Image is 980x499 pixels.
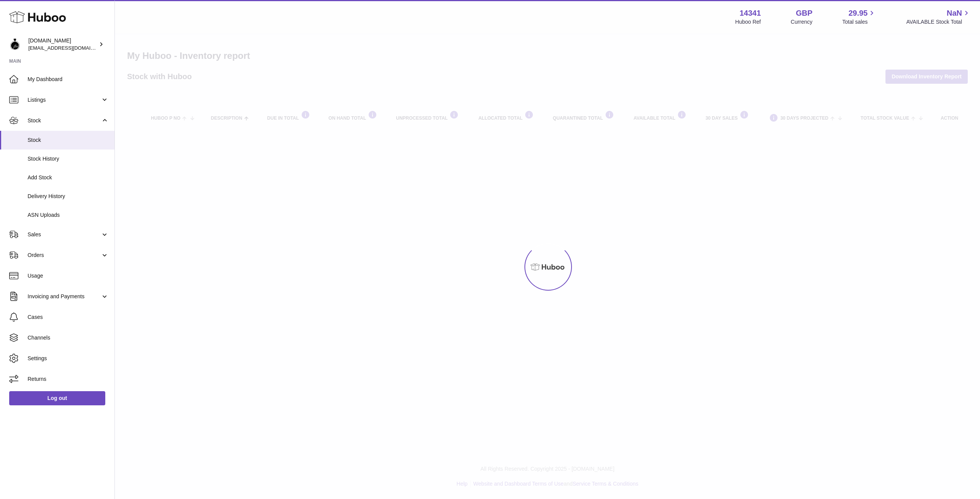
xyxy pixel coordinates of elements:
[28,155,109,163] span: Stock History
[28,45,113,51] span: [EMAIL_ADDRESS][DOMAIN_NAME]
[28,375,109,383] span: Returns
[842,8,876,26] a: 29.95 Total sales
[28,37,97,52] div: [DOMAIN_NAME]
[9,39,21,50] img: theperfumesampler@gmail.com
[906,18,971,26] span: AVAILABLE Stock Total
[28,117,101,124] span: Stock
[791,18,813,26] div: Currency
[848,8,867,18] span: 29.95
[842,18,876,26] span: Total sales
[28,76,109,83] span: My Dashboard
[28,174,109,181] span: Add Stock
[28,293,101,300] span: Invoicing and Payments
[28,252,101,259] span: Orders
[9,391,105,405] a: Log out
[28,193,109,200] span: Delivery History
[28,314,109,321] span: Cases
[28,137,109,144] span: Stock
[906,8,971,26] a: NaN AVAILABLE Stock Total
[28,355,109,362] span: Settings
[28,96,101,104] span: Listings
[28,272,109,280] span: Usage
[28,211,109,219] span: ASN Uploads
[28,334,109,341] span: Channels
[740,8,761,18] strong: 14341
[947,8,962,18] span: NaN
[28,231,101,238] span: Sales
[796,8,812,18] strong: GBP
[735,18,761,26] div: Huboo Ref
